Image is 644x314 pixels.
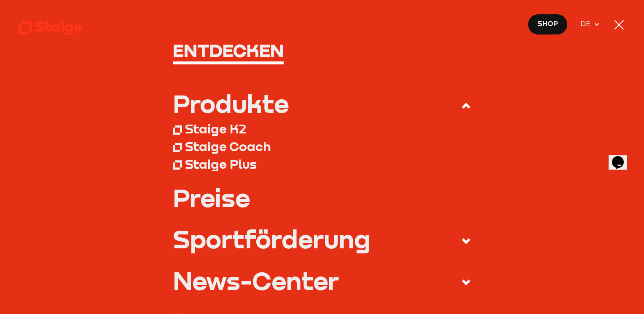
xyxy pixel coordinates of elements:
div: Staige K2 [185,121,246,136]
div: Produkte [173,91,289,116]
a: Shop [528,14,568,35]
div: Staige Coach [185,138,271,154]
a: Preise [173,185,471,210]
a: Staige Plus [173,155,471,173]
a: Staige K2 [173,120,471,138]
div: News-Center [173,268,339,293]
a: Staige Coach [173,138,471,155]
div: Sportförderung [173,226,370,251]
iframe: chat widget [609,144,636,170]
span: Shop [537,19,558,29]
span: DE [580,19,593,29]
div: Staige Plus [185,156,257,172]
